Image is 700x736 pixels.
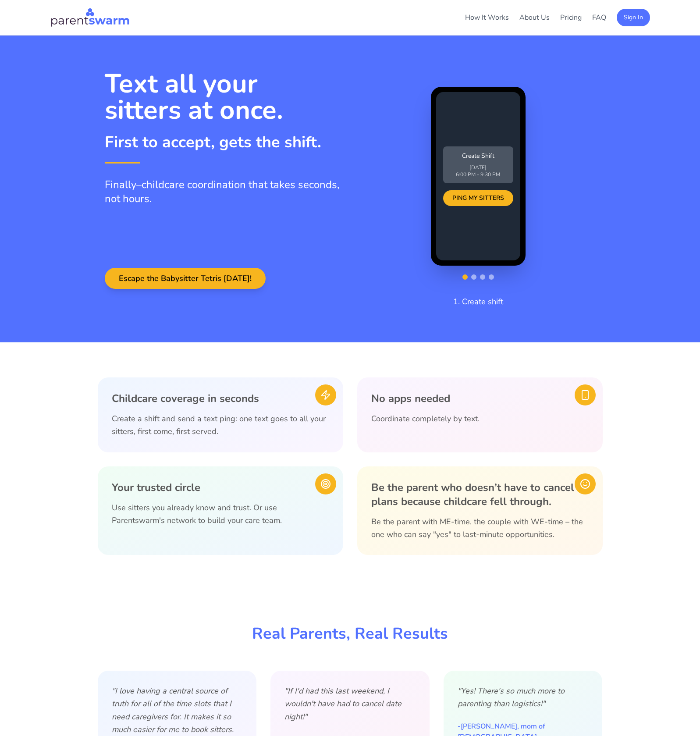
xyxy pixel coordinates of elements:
[371,412,589,425] p: Coordinate completely by text.
[112,412,329,438] p: Create a shift and send a text ping: one text goes to all your sitters, first come, first served.
[105,268,266,289] button: Escape the Babysitter Tetris [DATE]!
[465,13,509,22] a: How It Works
[50,7,130,28] img: Parentswarm Logo
[448,171,508,178] p: 6:00 PM - 9:30 PM
[371,480,589,508] h3: Be the parent who doesn’t have to cancel plans because childcare fell through.
[458,685,589,711] p: "Yes! There's so much more to parenting than logistics!"
[448,164,508,171] p: [DATE]
[448,152,508,160] p: Create Shift
[371,391,589,405] h3: No apps needed
[592,13,606,22] a: FAQ
[519,13,550,22] a: About Us
[105,274,266,284] a: Escape the Babysitter Tetris [DATE]!
[617,9,650,26] button: Sign In
[443,190,513,206] div: PING MY SITTERS
[112,501,329,527] p: Use sitters you already know and trust. Or use Parentswarm's network to build your care team.
[284,685,416,723] p: "If I'd had this last weekend, I wouldn't have had to cancel date night!"
[112,391,329,405] h3: Childcare coverage in seconds
[112,480,329,494] h3: Your trusted circle
[371,516,589,541] p: Be the parent with ME-time, the couple with WE-time – the one who can say "yes" to last-minute op...
[560,13,582,22] a: Pricing
[50,625,650,643] h2: Real Parents, Real Results
[617,12,650,22] a: Sign In
[453,295,503,308] p: 1. Create shift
